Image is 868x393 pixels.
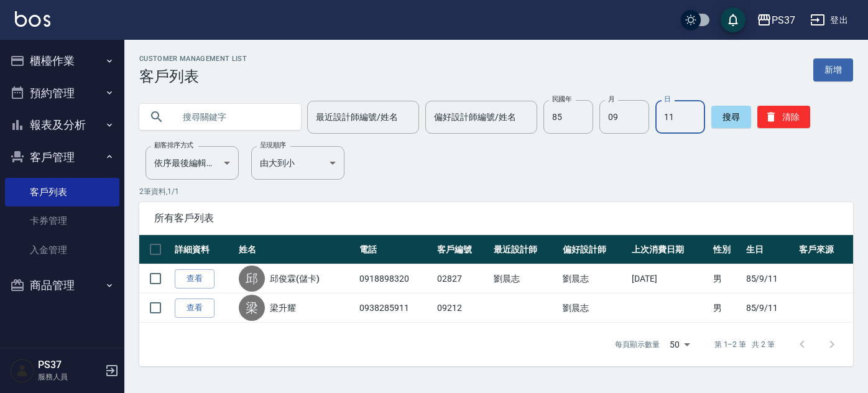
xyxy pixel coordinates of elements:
[743,264,796,294] td: 85/9/11
[5,77,119,109] button: 預約管理
[175,269,215,289] a: 查看
[236,235,356,264] th: 姓名
[172,235,236,264] th: 詳細資料
[711,106,751,128] button: 搜尋
[239,295,265,321] div: 梁
[5,109,119,141] button: 報表及分析
[270,272,320,285] a: 邱俊霖(儲卡)
[260,141,286,150] label: 呈現順序
[175,298,215,318] a: 查看
[5,45,119,77] button: 櫃檯作業
[710,294,743,323] td: 男
[743,235,796,264] th: 生日
[629,264,709,294] td: [DATE]
[560,264,629,294] td: 劉晨志
[251,146,344,180] div: 由大到小
[560,294,629,323] td: 劉晨志
[174,100,291,134] input: 搜尋關鍵字
[239,266,265,292] div: 邱
[356,235,434,264] th: 電話
[38,371,101,382] p: 服務人員
[145,146,239,180] div: 依序最後編輯時間
[721,7,746,32] button: save
[757,106,810,128] button: 清除
[139,55,247,63] h2: Customer Management List
[560,235,629,264] th: 偏好設計師
[629,235,709,264] th: 上次消費日期
[743,294,796,323] td: 85/9/11
[434,294,491,323] td: 09212
[154,212,838,224] span: 所有客戶列表
[139,186,853,197] p: 2 筆資料, 1 / 1
[356,264,434,294] td: 0918898320
[154,141,193,150] label: 顧客排序方式
[772,12,795,28] div: PS37
[664,95,670,104] label: 日
[710,235,743,264] th: 性別
[356,294,434,323] td: 0938285911
[615,339,660,350] p: 每頁顯示數量
[15,11,50,27] img: Logo
[805,9,853,32] button: 登出
[491,264,560,294] td: 劉晨志
[5,206,119,235] a: 卡券管理
[608,95,614,104] label: 月
[714,339,775,350] p: 第 1–2 筆 共 2 筆
[752,7,800,33] button: PS37
[552,95,571,104] label: 民國年
[5,178,119,206] a: 客戶列表
[813,58,853,81] a: 新增
[38,359,101,371] h5: PS37
[10,358,35,383] img: Person
[139,68,247,85] h3: 客戶列表
[5,236,119,264] a: 入金管理
[710,264,743,294] td: 男
[434,235,491,264] th: 客戶編號
[270,302,296,314] a: 梁升耀
[665,328,695,361] div: 50
[434,264,491,294] td: 02827
[5,141,119,173] button: 客戶管理
[491,235,560,264] th: 最近設計師
[796,235,853,264] th: 客戶來源
[5,269,119,302] button: 商品管理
